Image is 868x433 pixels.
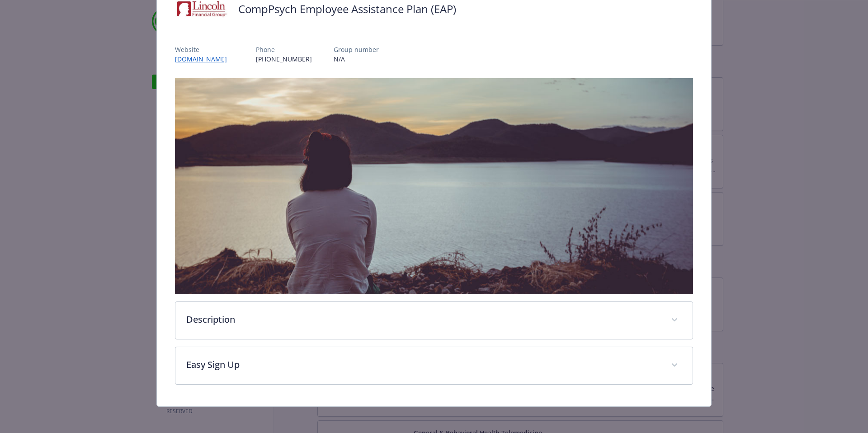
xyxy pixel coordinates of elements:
[175,78,693,294] img: banner
[175,45,234,54] p: Website
[175,302,693,339] div: Description
[186,313,660,326] p: Description
[256,45,312,54] p: Phone
[256,54,312,64] p: [PHONE_NUMBER]
[334,45,379,54] p: Group number
[186,358,660,372] p: Easy Sign Up
[175,55,234,63] a: [DOMAIN_NAME]
[238,1,456,17] h2: CompPsych Employee Assistance Plan (EAP)
[334,54,379,64] p: N/A
[175,347,693,384] div: Easy Sign Up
